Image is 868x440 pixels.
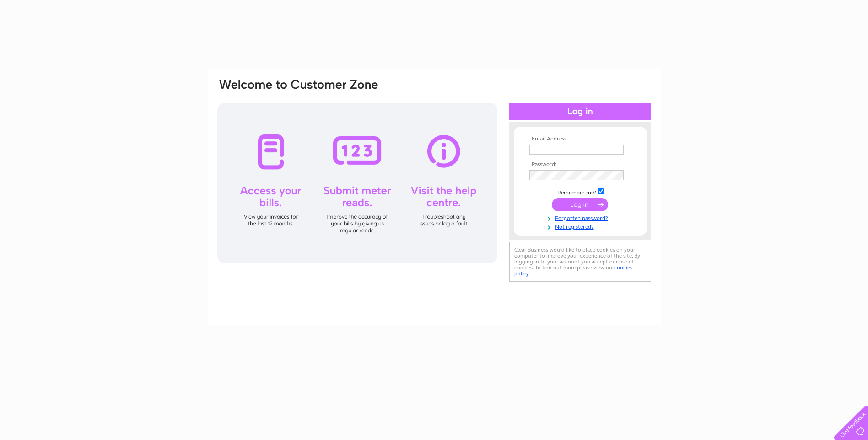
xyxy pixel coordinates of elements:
[509,242,651,282] div: Clear Business would like to place cookies on your computer to improve your experience of the sit...
[552,198,608,211] input: Submit
[527,136,633,142] th: Email Address:
[527,161,633,168] th: Password:
[514,264,632,277] a: cookies policy
[529,222,633,231] a: Not registered?
[527,187,633,196] td: Remember me?
[529,213,633,222] a: Forgotten password?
